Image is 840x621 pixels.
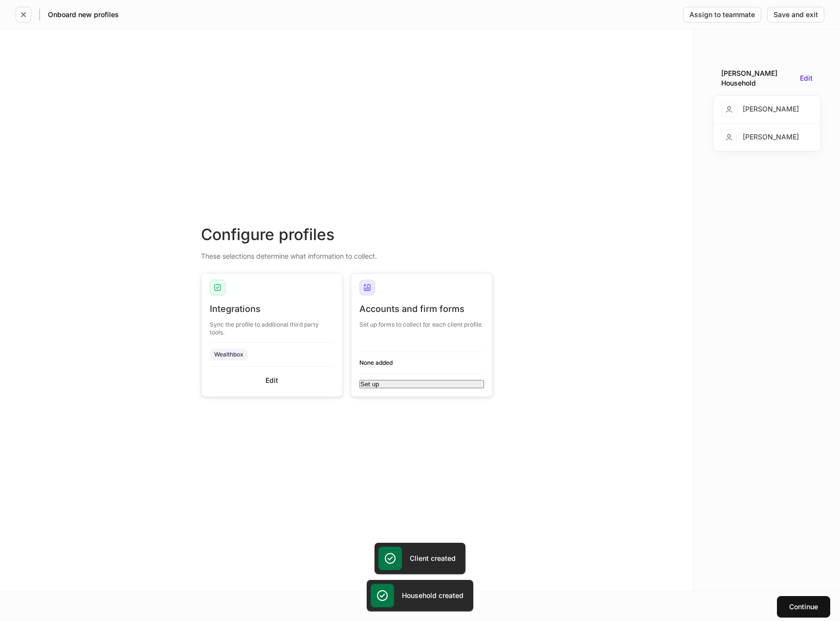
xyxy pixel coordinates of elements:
[210,303,334,315] div: Integrations
[359,303,484,315] div: Accounts and firm forms
[410,554,456,563] h5: Client created
[721,102,799,117] div: [PERSON_NAME]
[774,11,818,18] div: Save and exit
[48,10,119,20] h5: Onboard new profiles
[359,358,484,367] h6: None added
[402,591,464,600] h5: Household created
[359,380,484,388] button: Set up
[360,381,483,387] div: Set up
[201,245,493,261] div: These selections determine what information to collect.
[777,596,830,618] button: Continue
[800,75,813,82] button: Edit
[214,350,243,359] div: Wealthbox
[683,7,761,22] button: Assign to teammate
[210,315,334,336] div: Sync the profile to additional third party tools.
[767,7,824,22] button: Save and exit
[689,11,755,18] div: Assign to teammate
[359,315,484,329] div: Set up forms to collect for each client profile.
[210,373,334,388] button: Edit
[721,130,799,145] div: [PERSON_NAME]
[721,68,796,88] div: [PERSON_NAME] Household
[265,377,278,384] div: Edit
[201,224,493,245] div: Configure profiles
[789,603,818,610] div: Continue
